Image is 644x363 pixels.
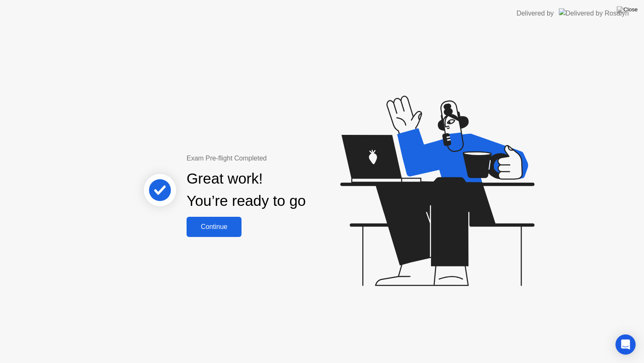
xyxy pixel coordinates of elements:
[189,223,239,231] div: Continue
[187,217,241,237] button: Continue
[517,8,554,18] div: Delivered by
[187,153,360,163] div: Exam Pre-flight Completed
[559,8,629,18] img: Delivered by Rosalyn
[617,6,638,13] img: Close
[187,168,306,212] div: Great work! You’re ready to go
[615,334,636,355] div: Open Intercom Messenger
